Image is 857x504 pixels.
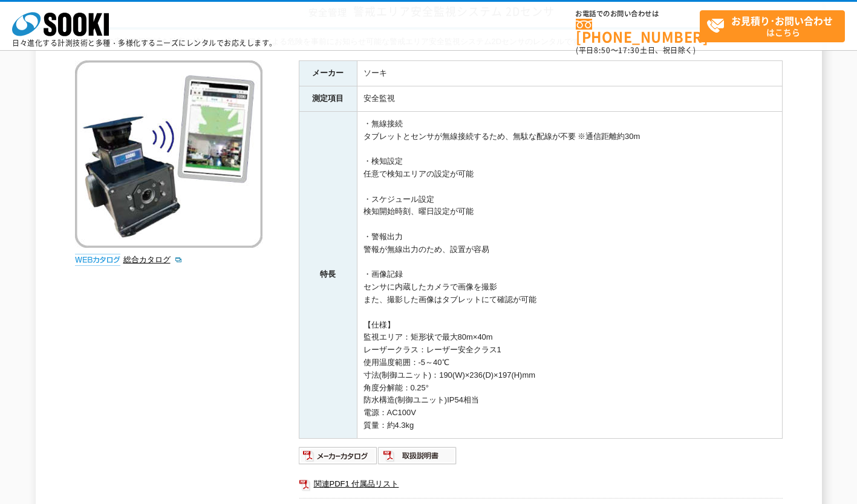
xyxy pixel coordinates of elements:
td: ソーキ [357,61,782,86]
th: 測定項目 [299,86,357,111]
a: 総合カタログ [123,255,183,264]
img: メーカーカタログ [299,446,378,465]
strong: お見積り･お問い合わせ [731,13,833,28]
th: メーカー [299,61,357,86]
th: 特長 [299,111,357,438]
span: 17:30 [618,45,640,56]
img: 警戒エリア安全監視システム 2Dセンサ - [75,60,262,248]
img: webカタログ [75,254,120,266]
span: 8:50 [594,45,611,56]
span: はこちら [706,11,844,41]
span: お電話でのお問い合わせは [576,10,700,18]
span: (平日 ～ 土日、祝日除く) [576,45,696,56]
a: 取扱説明書 [378,454,457,463]
a: 関連PDF1 付属品リスト [299,476,783,492]
a: [PHONE_NUMBER] [576,19,700,44]
a: メーカーカタログ [299,454,378,463]
p: 日々進化する計測技術と多種・多様化するニーズにレンタルでお応えします。 [12,39,277,47]
td: 安全監視 [357,86,782,111]
a: お見積り･お問い合わせはこちら [700,10,845,42]
td: ・無線接続 タブレットとセンサが無線接続するため、無駄な配線が不要 ※通信距離約30m ・検知設定 任意で検知エリアの設定が可能 ・スケジュール設定 検知開始時刻、曜日設定が可能 ・警報出力 警... [357,111,782,438]
img: 取扱説明書 [378,446,457,465]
